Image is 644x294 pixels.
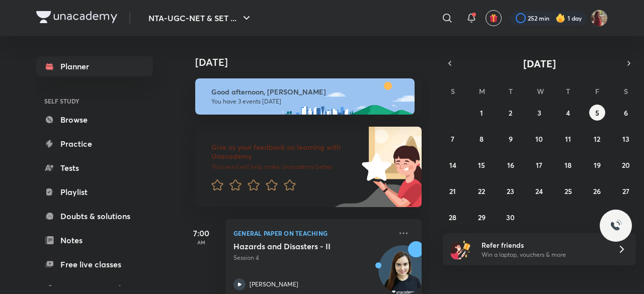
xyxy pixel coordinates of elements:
abbr: Tuesday [509,86,513,96]
abbr: September 7, 2025 [451,134,454,144]
img: Company Logo [36,11,117,23]
button: September 26, 2025 [589,183,605,199]
h4: [DATE] [195,56,432,68]
abbr: September 6, 2025 [624,108,628,118]
button: September 9, 2025 [503,131,519,147]
a: Browse [36,110,153,130]
a: Planner [36,56,153,76]
abbr: September 4, 2025 [566,108,570,118]
button: September 13, 2025 [618,131,634,147]
abbr: September 23, 2025 [507,186,514,196]
button: September 20, 2025 [618,157,634,173]
button: NTA-UGC-NET & SET ... [142,8,259,28]
abbr: September 5, 2025 [595,108,599,118]
abbr: September 9, 2025 [509,134,513,144]
abbr: September 2, 2025 [509,108,512,118]
abbr: September 11, 2025 [565,134,571,144]
h5: Hazards and Disasters - II [233,241,359,251]
abbr: September 1, 2025 [480,108,483,118]
p: You have 3 events [DATE] [211,97,406,106]
button: September 27, 2025 [618,183,634,199]
button: September 3, 2025 [531,105,547,121]
abbr: September 29, 2025 [478,213,486,222]
button: September 10, 2025 [531,131,547,147]
button: avatar [486,10,502,26]
a: Playlist [36,182,153,202]
button: September 6, 2025 [618,105,634,121]
button: September 24, 2025 [531,183,547,199]
abbr: Friday [595,86,599,96]
button: September 22, 2025 [473,183,490,199]
button: September 30, 2025 [503,209,519,225]
abbr: September 17, 2025 [536,160,542,170]
a: Company Logo [36,11,117,26]
img: streak [555,13,566,23]
button: September 16, 2025 [503,157,519,173]
abbr: September 24, 2025 [535,186,543,196]
abbr: Sunday [451,86,455,96]
img: Srishti Sharma [591,10,608,27]
button: September 2, 2025 [503,105,519,121]
abbr: September 15, 2025 [478,160,485,170]
abbr: Saturday [624,86,628,96]
img: avatar [489,14,498,23]
span: [DATE] [523,57,556,70]
button: September 23, 2025 [503,183,519,199]
abbr: September 10, 2025 [535,134,543,144]
abbr: Monday [479,86,485,96]
abbr: September 3, 2025 [537,108,541,118]
a: Tests [36,158,153,178]
h5: 7:00 [181,227,221,239]
img: afternoon [195,78,415,115]
button: September 14, 2025 [445,157,461,173]
h6: Refer friends [481,240,605,250]
button: September 21, 2025 [445,183,461,199]
h6: Give us your feedback on learning with Unacademy [211,143,358,161]
button: September 25, 2025 [560,183,576,199]
abbr: September 16, 2025 [507,160,514,170]
img: ttu [610,220,622,232]
h6: Good afternoon, [PERSON_NAME] [211,87,406,96]
p: AM [181,239,221,245]
button: September 18, 2025 [560,157,576,173]
button: September 17, 2025 [531,157,547,173]
button: September 4, 2025 [560,105,576,121]
img: referral [451,239,471,259]
a: Doubts & solutions [36,206,153,226]
abbr: September 12, 2025 [594,134,600,144]
button: September 28, 2025 [445,209,461,225]
a: Practice [36,134,153,154]
button: September 19, 2025 [589,157,605,173]
button: [DATE] [457,56,622,70]
button: September 1, 2025 [473,105,490,121]
abbr: September 13, 2025 [622,134,629,144]
abbr: September 14, 2025 [449,160,456,170]
abbr: September 19, 2025 [594,160,601,170]
button: September 11, 2025 [560,131,576,147]
abbr: September 25, 2025 [565,186,572,196]
abbr: September 21, 2025 [449,186,456,196]
abbr: September 26, 2025 [593,186,601,196]
abbr: September 30, 2025 [506,213,515,222]
abbr: September 27, 2025 [622,186,629,196]
abbr: September 18, 2025 [565,160,572,170]
abbr: September 20, 2025 [622,160,630,170]
p: Your word will help make Unacademy better [211,163,358,171]
p: Session 4 [233,253,391,262]
button: September 15, 2025 [473,157,490,173]
h6: SELF STUDY [36,92,153,110]
abbr: Wednesday [537,86,544,96]
abbr: September 8, 2025 [479,134,484,144]
p: Win a laptop, vouchers & more [481,250,605,259]
button: September 7, 2025 [445,131,461,147]
p: [PERSON_NAME] [250,280,298,289]
button: September 29, 2025 [473,209,490,225]
button: September 12, 2025 [589,131,605,147]
button: September 8, 2025 [473,131,490,147]
abbr: September 22, 2025 [478,186,485,196]
abbr: Thursday [566,86,570,96]
img: feedback_image [328,127,422,207]
abbr: September 28, 2025 [449,213,456,222]
a: Free live classes [36,254,153,274]
p: General Paper on Teaching [233,227,391,239]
